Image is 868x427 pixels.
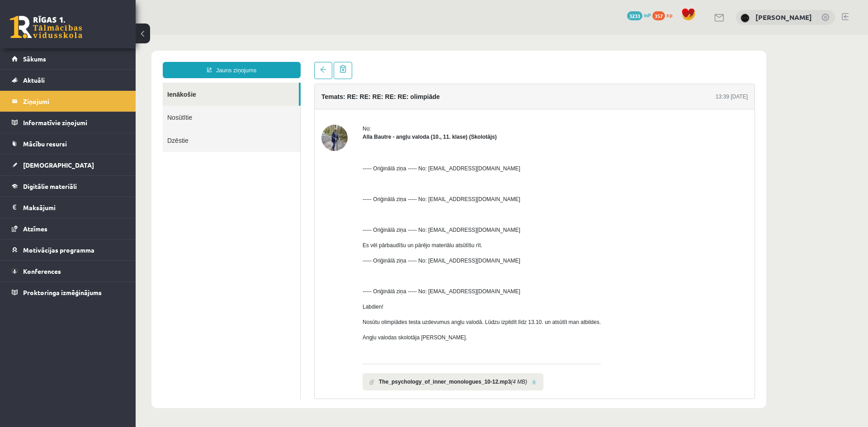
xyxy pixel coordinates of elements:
[12,197,124,218] a: Maksājumi
[12,155,124,175] a: [DEMOGRAPHIC_DATA]
[644,11,651,19] span: mP
[227,206,465,215] p: Es vēl pārbaudīšu un pārējo materiālu atsūtīšu rīt.
[12,70,124,90] a: Aktuāli
[652,11,665,20] span: 357
[243,343,375,351] b: The_psychology_of_inner_monologues_10-12.mp3
[12,218,124,239] a: Atzīmes
[27,27,165,43] a: Jauns ziņojums
[186,90,212,116] img: Alla Bautre - angļu valoda (10., 11. klase)
[23,182,77,190] span: Digitālie materiāli
[12,133,124,154] a: Mācību resursi
[12,48,124,69] a: Sākums
[10,16,82,38] a: Rīgas 1. Tālmācības vidusskola
[755,13,812,22] a: [PERSON_NAME]
[186,58,304,66] h4: Temats: RE: RE: RE: RE: RE: olimpiāde
[12,91,124,112] a: Ziņojumi
[741,14,750,23] img: Ansis Eglājs
[227,99,361,105] strong: Alla Bautre - angļu valoda (10., 11. klase) (Skolotājs)
[23,225,47,233] span: Atzīmes
[627,11,651,19] a: 3233 mP
[12,282,124,303] a: Proktoringa izmēģinājums
[227,283,465,291] p: Nosūtu olimpiādes testa uzdevumus angļu valodā. Lūdzu izpildīt līdz 13.10. un atsūtīt man atbildes.
[227,90,465,98] div: No:
[227,299,465,307] p: Angļu valodas skolotāja [PERSON_NAME].
[23,288,102,296] span: Proktoringa izmēģinājums
[580,58,612,66] div: 13:39 [DATE]
[666,11,672,19] span: xp
[227,253,465,261] p: ----- Oriģinālā ziņa ----- No: [EMAIL_ADDRESS][DOMAIN_NAME]
[27,71,165,94] a: Nosūtītie
[227,130,465,138] p: ----- Oriģinālā ziņa ----- No: [EMAIL_ADDRESS][DOMAIN_NAME]
[12,239,124,260] a: Motivācijas programma
[227,160,465,169] p: ----- Oriģinālā ziņa ----- No: [EMAIL_ADDRESS][DOMAIN_NAME]
[227,222,465,230] p: ----- Oriģinālā ziņa ----- No: [EMAIL_ADDRESS][DOMAIN_NAME]
[12,261,124,282] a: Konferences
[27,48,163,71] a: Ienākošie
[12,112,124,133] a: Informatīvie ziņojumi
[23,140,67,148] span: Mācību resursi
[627,11,642,20] span: 3233
[27,94,165,117] a: Dzēstie
[23,55,46,63] span: Sākums
[23,161,94,169] span: [DEMOGRAPHIC_DATA]
[23,76,45,84] span: Aktuāli
[12,176,124,197] a: Digitālie materiāli
[23,246,94,254] span: Motivācijas programma
[23,91,124,112] legend: Ziņojumi
[23,197,124,218] legend: Maksājumi
[652,11,677,19] a: 357 xp
[227,268,465,276] p: Labdien!
[23,112,124,133] legend: Informatīvie ziņojumi
[227,191,465,199] p: ----- Oriģinālā ziņa ----- No: [EMAIL_ADDRESS][DOMAIN_NAME]
[23,267,61,275] span: Konferences
[375,343,392,351] i: (4 MB)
